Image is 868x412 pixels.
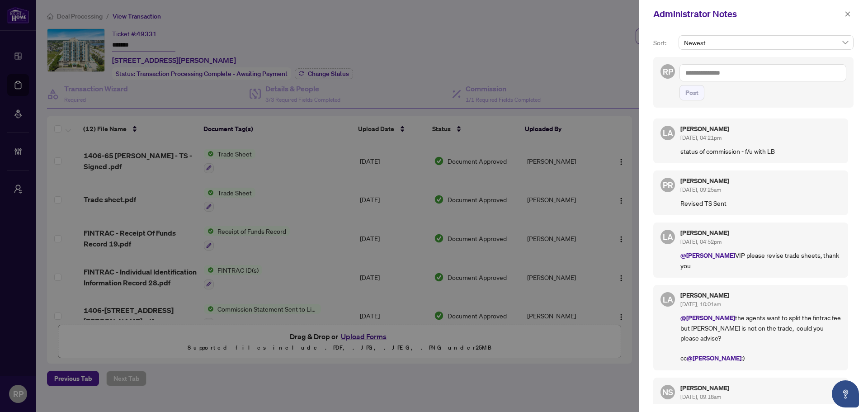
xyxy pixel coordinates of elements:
[653,38,675,48] p: Sort:
[663,179,673,191] span: PR
[680,393,721,400] span: [DATE], 09:18am
[680,230,841,236] h5: [PERSON_NAME]
[680,178,841,184] h5: [PERSON_NAME]
[832,380,859,407] button: Open asap
[680,301,721,308] span: [DATE], 10:01am
[680,146,841,156] p: status of commission - f/u with LB
[680,292,841,298] h5: [PERSON_NAME]
[663,65,673,78] span: RP
[687,354,741,362] span: @[PERSON_NAME]
[680,186,721,193] span: [DATE], 09:25am
[663,231,673,243] span: LA
[680,134,722,141] span: [DATE], 04:21pm
[679,85,704,100] button: Post
[663,127,673,139] span: LA
[680,250,841,270] p: VIP please revise trade sheets, thank you
[680,385,841,391] h5: [PERSON_NAME]
[653,7,842,21] div: Administrator Notes
[680,313,735,322] span: @[PERSON_NAME]
[680,238,722,245] span: [DATE], 04:52pm
[684,36,848,49] span: Newest
[680,313,841,363] p: the agents want to split the fintrac fee but [PERSON_NAME] is not on the trade, could you please ...
[663,293,673,306] span: LA
[844,11,851,17] span: close
[680,251,735,260] span: @[PERSON_NAME]
[662,386,673,398] span: NS
[680,126,841,132] h5: [PERSON_NAME]
[680,198,841,208] p: Revised TS Sent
